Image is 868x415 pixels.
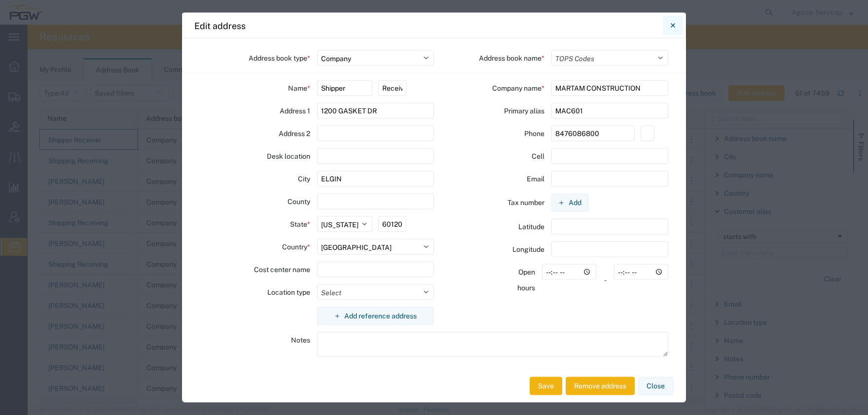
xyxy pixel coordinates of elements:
[288,80,310,96] label: Name
[267,148,310,164] label: Desk location
[638,377,673,395] button: Close
[378,216,406,232] input: Postal code
[566,377,635,395] button: Remove address
[290,216,310,232] label: State
[249,50,310,66] label: Address book type
[492,80,544,96] label: Company name
[663,16,683,35] button: Close
[479,50,544,66] label: Address book name
[518,219,544,235] label: Latitude
[317,367,669,384] label: If this box is checked the note will be saved in the shipment if address is selected
[504,103,544,119] label: Primary alias
[254,262,310,277] label: Cost center name
[317,80,373,96] input: First
[288,194,310,209] label: County
[532,148,544,164] label: Cell
[530,377,562,395] button: Save
[194,19,246,32] h4: Edit address
[527,171,544,187] label: Email
[500,264,535,296] label: Open hours
[512,242,544,257] label: Longitude
[282,239,310,255] label: Country
[280,103,310,119] label: Address 1
[291,332,310,348] label: Notes
[524,126,544,141] label: Phone
[317,307,434,325] button: Add reference address
[602,264,608,296] div: -
[267,284,310,300] label: Location type
[378,80,406,96] input: Last
[434,194,551,212] div: Tax number
[298,171,310,187] label: City
[279,126,310,141] label: Address 2
[551,194,588,212] button: Add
